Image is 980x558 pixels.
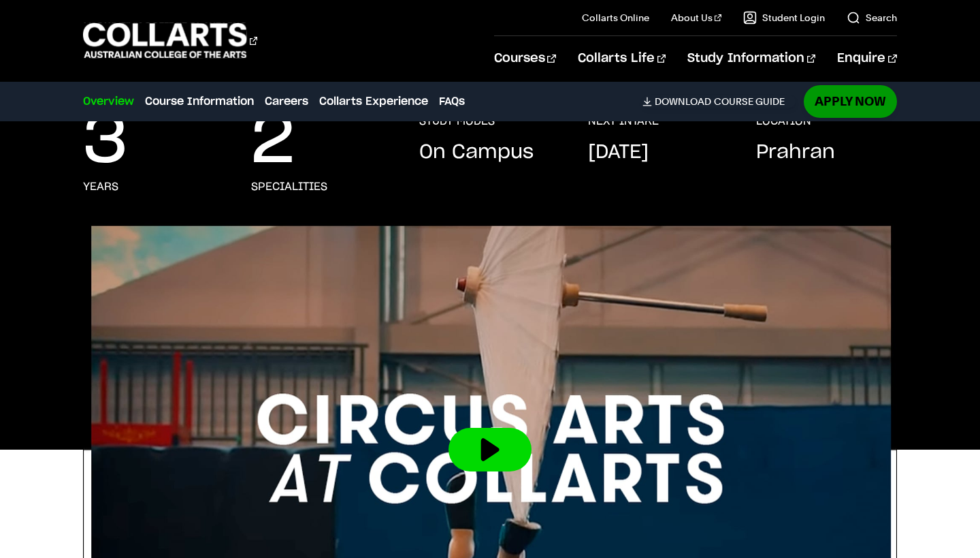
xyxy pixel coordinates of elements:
[251,114,295,169] p: 2
[687,36,815,81] a: Study Information
[756,114,811,128] h3: LOCATION
[847,11,897,25] a: Search
[671,11,721,25] a: About Us
[642,95,796,108] a: DownloadCourse Guide
[756,139,835,166] p: Prahran
[578,36,666,81] a: Collarts Life
[588,139,649,166] p: [DATE]
[743,11,825,25] a: Student Login
[419,139,534,166] p: On Campus
[83,114,128,169] p: 3
[655,95,711,108] span: Download
[837,36,896,81] a: Enquire
[582,11,649,25] a: Collarts Online
[804,85,897,117] a: Apply Now
[83,93,134,110] a: Overview
[251,180,327,193] h3: specialities
[83,21,257,60] div: Go to homepage
[588,114,659,128] h3: NEXT INTAKE
[83,180,118,193] h3: years
[265,93,308,110] a: Careers
[439,93,465,110] a: FAQs
[145,93,254,110] a: Course Information
[419,114,495,128] h3: STUDY MODES
[494,36,556,81] a: Courses
[319,93,428,110] a: Collarts Experience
